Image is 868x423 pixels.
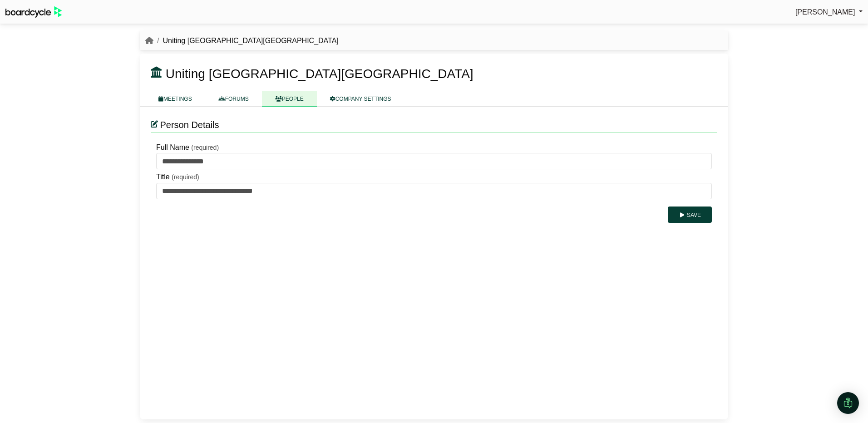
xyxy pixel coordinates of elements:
small: (required) [191,144,219,151]
small: (required) [172,173,199,181]
span: Uniting [GEOGRAPHIC_DATA][GEOGRAPHIC_DATA] [166,67,473,81]
li: Uniting [GEOGRAPHIC_DATA][GEOGRAPHIC_DATA] [153,35,339,47]
img: BoardcycleBlackGreen-aaafeed430059cb809a45853b8cf6d952af9d84e6e89e1f1685b34bfd5cb7d64.svg [5,6,62,18]
a: PEOPLE [262,91,317,107]
nav: breadcrumb [145,35,339,47]
a: FORUMS [205,91,262,107]
a: [PERSON_NAME] [795,6,863,18]
label: Title [156,171,170,183]
span: [PERSON_NAME] [795,8,855,16]
button: Save [668,207,712,223]
a: MEETINGS [145,91,205,107]
label: Full Name [156,142,189,153]
span: Person Details [160,120,219,130]
a: COMPANY SETTINGS [317,91,404,107]
div: Open Intercom Messenger [837,392,859,414]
